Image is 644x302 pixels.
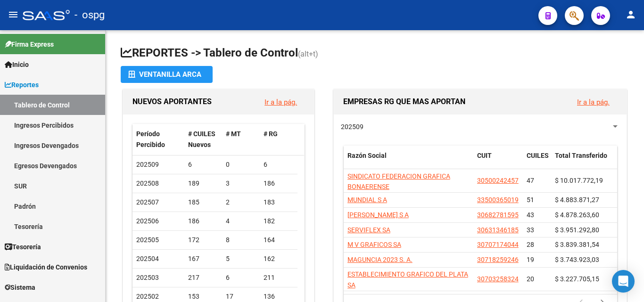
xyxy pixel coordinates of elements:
span: $ 3.951.292,80 [555,226,599,234]
span: $ 3.743.923,03 [555,256,599,263]
span: 30703258324 [477,275,519,283]
datatable-header-cell: # RG [260,124,297,155]
span: 19 [527,256,534,263]
span: (alt+t) [298,49,318,58]
span: 30631346185 [477,226,519,234]
button: Ventanilla ARCA [121,66,213,83]
div: 186 [188,216,218,227]
span: [PERSON_NAME] S A [347,211,409,219]
a: Ir a la pág. [264,98,297,106]
span: 202506 [136,217,159,225]
div: 17 [226,291,256,302]
span: CUILES [527,152,549,159]
div: 185 [188,197,218,208]
span: 30707174044 [477,241,519,248]
div: 136 [264,291,294,302]
div: 6 [264,159,294,170]
span: 30718259246 [477,256,519,263]
span: 202508 [136,180,159,187]
div: 172 [188,235,218,245]
div: 4 [226,216,256,227]
span: M V GRAFICOS SA [347,241,401,248]
span: 202505 [136,236,159,244]
div: 183 [264,197,294,208]
div: Open Intercom Messenger [612,270,635,293]
span: 20 [527,275,534,283]
datatable-header-cell: # MT [222,124,260,155]
div: 153 [188,291,218,302]
mat-icon: menu [8,9,19,20]
span: Sistema [5,282,35,293]
div: 162 [264,253,294,264]
div: 6 [188,159,218,170]
span: MUNDIAL S A [347,196,387,204]
span: Inicio [5,59,29,70]
div: 167 [188,253,218,264]
span: 43 [527,211,534,219]
span: 47 [527,177,534,184]
div: 211 [264,272,294,283]
div: 217 [188,272,218,283]
span: 202507 [136,198,159,206]
span: Firma Express [5,39,54,49]
span: Razón Social [347,152,387,159]
span: Reportes [5,80,39,90]
span: $ 4.878.263,60 [555,211,599,219]
span: SINDICATO FEDERACION GRAFICA BONAERENSE [347,172,450,191]
span: 202509 [341,123,363,131]
span: 28 [527,241,534,248]
span: - ospg [74,5,105,25]
datatable-header-cell: # CUILES Nuevos [184,124,222,155]
datatable-header-cell: CUILES [523,146,551,177]
div: 5 [226,253,256,264]
datatable-header-cell: CUIT [473,146,523,177]
span: $ 4.883.871,27 [555,196,599,204]
span: 51 [527,196,534,204]
div: 3 [226,178,256,189]
div: 182 [264,216,294,227]
span: MAGUNCIA 2023 S. A. [347,256,413,263]
div: 189 [188,178,218,189]
span: $ 3.839.381,54 [555,241,599,248]
div: 186 [264,178,294,189]
span: # MT [226,130,241,138]
datatable-header-cell: Período Percibido [132,124,184,155]
span: SERVIFLEX SA [347,226,390,234]
span: # CUILES Nuevos [188,130,215,148]
div: 164 [264,235,294,245]
a: Ir a la pág. [577,98,610,106]
span: Liquidación de Convenios [5,262,87,272]
span: NUEVOS APORTANTES [132,97,212,106]
span: $ 10.017.772,19 [555,177,603,184]
h1: REPORTES -> Tablero de Control [121,45,629,62]
button: Ir a la pág. [257,93,305,111]
button: Ir a la pág. [570,93,617,111]
mat-icon: person [625,9,636,20]
datatable-header-cell: Razón Social [344,146,473,177]
div: 6 [226,272,256,283]
span: $ 3.227.705,15 [555,275,599,283]
span: Período Percibido [136,130,165,148]
span: Tesorería [5,242,41,252]
span: 30500242457 [477,177,519,184]
datatable-header-cell: Total Transferido [551,146,617,177]
div: 2 [226,197,256,208]
span: 33 [527,226,534,234]
span: CUIT [477,152,492,159]
div: 0 [226,159,256,170]
div: Ventanilla ARCA [128,66,205,83]
span: ESTABLECIMIENTO GRAFICO DEL PLATA SA [347,270,468,289]
span: EMPRESAS RG QUE MAS APORTAN [343,97,465,106]
span: 202503 [136,274,159,281]
span: 33500365019 [477,196,519,204]
span: # RG [264,130,278,138]
div: 8 [226,235,256,245]
span: 30682781595 [477,211,519,219]
span: 202509 [136,161,159,168]
span: 202502 [136,293,159,300]
span: Total Transferido [555,152,607,159]
span: 202504 [136,255,159,262]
